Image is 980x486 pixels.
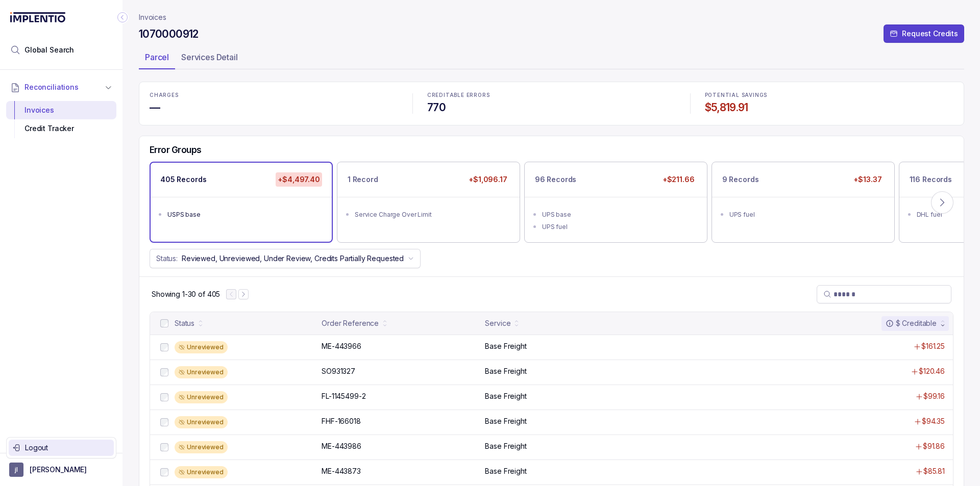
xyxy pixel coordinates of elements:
p: Reviewed, Unreviewed, Under Review, Credits Partially Requested [182,253,404,264]
p: Base Freight [485,341,526,351]
div: UPS fuel [729,210,883,220]
span: Reconciliations [24,82,79,92]
div: Invoices [14,101,108,119]
p: ME-443986 [322,441,361,451]
input: checkbox-checkbox [160,418,168,426]
h4: $5,819.91 [705,100,953,115]
p: POTENTIAL SAVINGS [705,92,953,98]
p: +$13.37 [851,172,884,187]
div: Credit Tracker [14,119,108,138]
div: Unreviewed [175,391,228,403]
p: 1 Record [348,174,378,185]
p: $120.46 [919,366,945,376]
a: Invoices [139,12,166,22]
p: 9 Records [722,174,759,185]
p: [PERSON_NAME] [30,465,87,475]
div: Unreviewed [175,466,228,478]
h4: 770 [427,100,676,115]
input: checkbox-checkbox [160,468,168,476]
p: Base Freight [485,391,526,401]
div: USPS base [167,210,321,220]
div: Collapse Icon [116,11,129,23]
div: Unreviewed [175,341,228,353]
li: Tab Services Detail [175,49,244,69]
p: Services Detail [181,51,238,63]
p: FL-1145499-2 [322,391,365,401]
p: $85.81 [923,466,945,476]
input: checkbox-checkbox [160,343,168,351]
div: Service Charge Over Limit [355,210,508,220]
button: Next Page [238,289,249,299]
h4: 1070000912 [139,27,199,41]
p: $94.35 [922,416,945,426]
p: Request Credits [902,29,958,39]
p: SO931327 [322,366,355,376]
div: $ Creditable [886,318,937,328]
li: Tab Parcel [139,49,175,69]
p: Base Freight [485,416,526,426]
p: Showing 1-30 of 405 [152,289,220,299]
input: checkbox-checkbox [160,393,168,401]
div: Unreviewed [175,441,228,453]
div: Status [175,318,194,328]
div: Unreviewed [175,366,228,378]
p: +$1,096.17 [467,172,509,187]
input: checkbox-checkbox [160,368,168,376]
div: UPS fuel [542,222,696,232]
div: Reconciliations [6,99,116,140]
button: User initials[PERSON_NAME] [9,463,113,477]
h4: — [150,100,398,115]
button: Request Credits [884,24,964,43]
p: Base Freight [485,366,526,376]
div: Unreviewed [175,416,228,428]
p: Base Freight [485,441,526,451]
p: 405 Records [160,174,206,185]
nav: breadcrumb [139,12,166,22]
button: Status:Reviewed, Unreviewed, Under Review, Credits Partially Requested [150,249,421,268]
div: Order Reference [322,318,379,328]
input: checkbox-checkbox [160,319,168,327]
div: UPS base [542,210,696,220]
span: Global Search [24,45,74,55]
p: $91.86 [923,441,945,451]
p: ME-443966 [322,341,361,351]
input: checkbox-checkbox [160,443,168,451]
div: Service [485,318,510,328]
p: ME-443873 [322,466,361,476]
h5: Error Groups [150,144,202,156]
p: $161.25 [921,341,945,351]
p: $99.16 [923,391,945,401]
p: Parcel [145,51,169,63]
ul: Tab Group [139,49,964,69]
p: +$4,497.40 [276,172,322,187]
p: 96 Records [535,174,577,185]
p: Status: [156,253,178,264]
p: FHF-166018 [322,416,361,426]
span: User initials [9,463,23,477]
p: Logout [25,443,110,453]
p: Base Freight [485,466,526,476]
p: CHARGES [150,92,398,98]
p: CREDITABLE ERRORS [427,92,676,98]
button: Reconciliations [6,76,116,98]
p: 116 Records [910,174,952,185]
p: +$211.66 [660,172,697,187]
div: Remaining page entries [152,289,220,299]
